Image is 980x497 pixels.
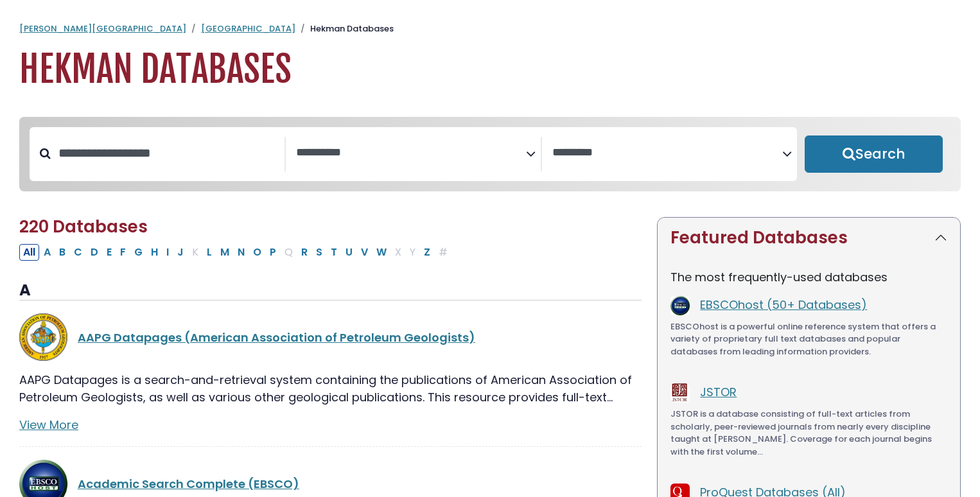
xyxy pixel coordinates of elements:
[19,117,961,191] nav: Search filters
[700,297,867,313] a: EBSCOhost (50+ Databases)
[116,244,130,261] button: Filter Results F
[249,244,265,261] button: Filter Results O
[19,22,961,35] nav: breadcrumb
[420,244,434,261] button: Filter Results Z
[78,329,475,345] a: AAPG Datapages (American Association of Petroleum Geologists)
[147,244,162,261] button: Filter Results H
[266,244,280,261] button: Filter Results P
[19,48,961,91] h1: Hekman Databases
[297,244,311,261] button: Filter Results R
[216,244,233,261] button: Filter Results M
[658,218,960,258] button: Featured Databases
[40,244,55,261] button: Filter Results A
[670,268,947,286] p: The most frequently-used databases
[295,22,394,35] li: Hekman Databases
[19,215,148,238] span: 220 Databases
[296,146,526,160] textarea: Search
[51,143,284,164] input: Search database by title or keyword
[55,244,69,261] button: Filter Results B
[70,244,86,261] button: Filter Results C
[670,320,947,358] p: EBSCOhost is a powerful online reference system that offers a variety of proprietary full text da...
[357,244,372,261] button: Filter Results V
[19,371,642,406] p: AAPG Datapages is a search-and-retrieval system containing the publications of American Associati...
[19,243,453,259] div: Alpha-list to filter by first letter of database name
[87,244,102,261] button: Filter Results D
[19,281,642,301] h3: A
[78,476,299,492] a: Academic Search Complete (EBSCO)
[203,244,216,261] button: Filter Results L
[19,244,39,261] button: All
[173,244,188,261] button: Filter Results J
[19,417,78,433] a: View More
[700,384,737,400] a: JSTOR
[103,244,116,261] button: Filter Results E
[670,408,947,458] p: JSTOR is a database consisting of full-text articles from scholarly, peer-reviewed journals from ...
[342,244,356,261] button: Filter Results U
[162,244,173,261] button: Filter Results I
[552,146,782,160] textarea: Search
[201,22,295,35] a: [GEOGRAPHIC_DATA]
[372,244,390,261] button: Filter Results W
[312,244,326,261] button: Filter Results S
[327,244,341,261] button: Filter Results T
[19,22,186,35] a: [PERSON_NAME][GEOGRAPHIC_DATA]
[130,244,146,261] button: Filter Results G
[805,135,943,173] button: Submit for Search Results
[234,244,249,261] button: Filter Results N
